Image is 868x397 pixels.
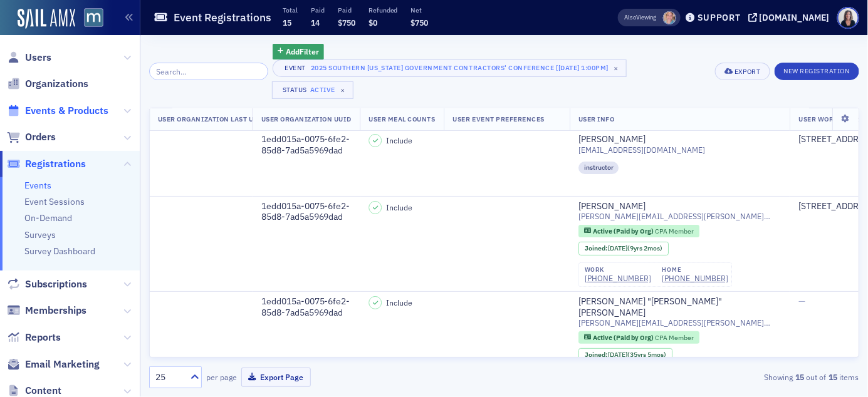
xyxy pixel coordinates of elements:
[75,8,103,29] a: View Homepage
[206,371,237,383] label: per page
[24,245,95,257] a: Survey Dashboard
[608,244,662,252] div: (9yrs 2mos)
[7,304,86,317] a: Memberships
[631,371,859,383] div: Showing out of items
[578,242,669,255] div: Joined: 2016-07-20 00:00:00
[272,81,353,99] button: StatusActive×
[608,350,627,359] span: [DATE]
[282,64,308,72] div: Event
[7,51,51,64] a: Users
[338,85,349,96] span: ×
[286,46,319,57] span: Add Filter
[662,274,728,283] a: [PHONE_NUMBER]
[715,63,770,80] button: Export
[311,6,325,14] p: Paid
[7,358,100,371] a: Email Marketing
[608,244,627,252] span: [DATE]
[584,227,694,235] a: Active (Paid by Org) CPA Member
[798,296,805,307] span: —
[578,135,646,146] a: [PERSON_NAME]
[25,51,51,64] span: Users
[273,59,627,77] button: Event2025 Southern [US_STATE] Government Contractors' Conference [[DATE] 1:00pm]×
[310,86,335,94] div: Active
[411,6,429,14] p: Net
[386,298,412,307] span: Include
[24,196,85,207] a: Event Sessions
[25,331,61,344] span: Reports
[655,227,694,235] span: CPA Member
[25,157,86,171] span: Registrations
[608,351,666,359] div: (35yrs 5mos)
[748,13,834,22] button: [DOMAIN_NAME]
[338,18,355,28] span: $750
[174,10,271,25] h1: Event Registrations
[311,61,609,74] div: 2025 Southern [US_STATE] Government Contractors' Conference [[DATE] 1:00pm]
[369,115,435,123] span: User Meal Counts
[827,371,840,383] strong: 15
[25,277,87,291] span: Subscriptions
[155,371,183,384] div: 25
[369,18,377,28] span: $0
[7,331,61,344] a: Reports
[273,44,324,59] button: AddFilter
[584,333,694,341] a: Active (Paid by Org) CPA Member
[386,203,412,212] span: Include
[578,162,619,174] div: instructor
[7,104,108,118] a: Events & Products
[25,104,108,118] span: Events & Products
[663,11,676,24] span: Dee Sullivan
[84,8,103,28] img: SailAMX
[625,13,637,21] div: Also
[578,145,705,155] span: [EMAIL_ADDRESS][DOMAIN_NAME]
[18,9,75,29] img: SailAMX
[283,6,298,14] p: Total
[7,77,88,91] a: Organizations
[25,358,100,371] span: Email Marketing
[281,86,308,94] div: Status
[775,64,859,76] a: New Registration
[261,296,351,318] div: 1edd015a-0075-6fe2-85d8-7ad5a5969dad
[760,12,830,23] div: [DOMAIN_NAME]
[261,115,351,123] span: User Organization uuid
[735,68,760,75] div: Export
[311,18,320,28] span: 14
[775,63,859,80] button: New Registration
[578,201,646,212] a: [PERSON_NAME]
[578,331,699,344] div: Active (Paid by Org): Active (Paid by Org): CPA Member
[625,13,657,22] span: Viewing
[158,115,280,123] span: User Organization Last Updated
[25,77,88,91] span: Organizations
[411,18,429,28] span: $750
[283,18,291,28] span: 15
[662,266,728,274] div: home
[261,201,351,223] div: 1edd015a-0075-6fe2-85d8-7ad5a5969dad
[837,7,859,29] span: Profile
[7,277,87,291] a: Subscriptions
[578,296,782,318] a: [PERSON_NAME] "[PERSON_NAME]" [PERSON_NAME]
[25,130,56,144] span: Orders
[611,63,622,74] span: ×
[578,225,699,237] div: Active (Paid by Org): Active (Paid by Org): CPA Member
[241,368,311,387] button: Export Page
[578,348,672,362] div: Joined: 1990-04-27 00:00:00
[369,6,398,14] p: Refunded
[7,157,86,171] a: Registrations
[585,274,651,283] a: [PHONE_NUMBER]
[578,212,782,221] span: [PERSON_NAME][EMAIL_ADDRESS][PERSON_NAME][DOMAIN_NAME]
[593,333,655,342] span: Active (Paid by Org)
[578,318,782,327] span: [PERSON_NAME][EMAIL_ADDRESS][PERSON_NAME][DOMAIN_NAME]
[24,212,72,224] a: On-Demand
[585,244,609,252] span: Joined :
[386,136,412,145] span: Include
[585,351,609,359] span: Joined :
[338,6,355,14] p: Paid
[578,115,615,123] span: User Info
[655,333,694,342] span: CPA Member
[24,229,56,240] a: Surveys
